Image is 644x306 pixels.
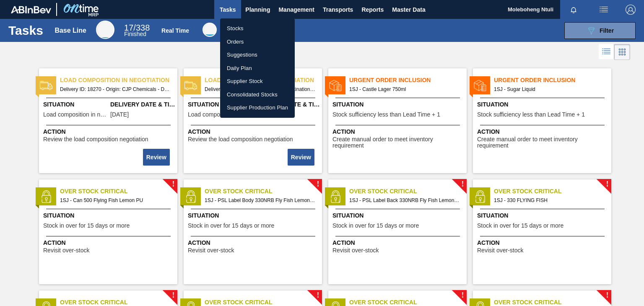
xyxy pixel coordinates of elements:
a: Daily Plan [220,62,295,75]
a: Stocks [220,22,295,35]
a: Supplier Production Plan [220,101,295,114]
a: Consolidated Stocks [220,88,295,101]
a: Suggestions [220,48,295,62]
a: Orders [220,35,295,49]
a: Supplier Stock [220,75,295,88]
